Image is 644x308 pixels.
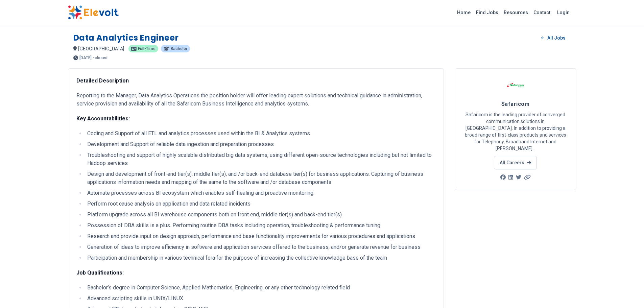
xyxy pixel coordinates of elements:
[507,77,524,94] img: Safaricom
[501,101,529,107] span: Safaricom
[85,284,435,292] li: Bachelor’s degree in Computer Science, Applied Mathematics, Engineering, or any other technology ...
[138,47,156,51] span: full-time
[85,221,435,230] li: Possession of DBA skills is a plus. Performing routine DBA tasks including operation, troubleshoo...
[171,47,187,51] span: bachelor
[531,7,553,18] a: Contact
[536,33,571,43] a: All Jobs
[76,77,129,84] strong: Detailed Description
[85,211,435,219] li: Platform upgrade across all BI warehouse components both on front end, middle tier(s) and back-en...
[85,200,435,208] li: Perform root cause analysis on application and data related incidents
[79,56,92,60] span: [DATE]
[85,170,435,186] li: Design and development of front-end tier(s), middle tier(s), and /or back-end database tier(s) fo...
[85,243,435,251] li: Generation of ideas to improve efficiency in software and application services offered to the bus...
[76,92,435,108] p: Reporting to the Manager, Data Analytics Operations the position holder will offer leading expert...
[76,269,124,276] strong: Job Qualifications:
[85,151,435,167] li: Troubleshooting and support of highly scalable distributed big data systems, using different open...
[85,294,435,303] li: Advanced scripting skills in UNIX/LINUX
[501,7,531,18] a: Resources
[73,32,179,43] h1: Data Analytics Engineer
[85,129,435,138] li: Coding and Support of all ETL and analytics processes used within the BI & Analytics systems
[78,46,124,51] span: [GEOGRAPHIC_DATA]
[553,6,574,19] a: Login
[85,140,435,148] li: Development and Support of reliable data ingestion and preparation processes
[76,115,130,122] strong: Key Accountabilities:
[454,7,473,18] a: Home
[93,56,108,60] p: - closed
[85,254,435,262] li: Participation and membership in various technical fora for the purpose of increasing the collecti...
[85,189,435,197] li: Automate processes across BI ecosystem which enables self-healing and proactive monitoring.
[494,156,537,169] a: All Careers
[463,111,568,152] p: Safaricom is the leading provider of converged communication solutions in [GEOGRAPHIC_DATA]. In a...
[85,232,435,240] li: Research and provide input on design approach, performance and base functionality improvements fo...
[473,7,501,18] a: Find Jobs
[68,5,119,20] img: Elevolt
